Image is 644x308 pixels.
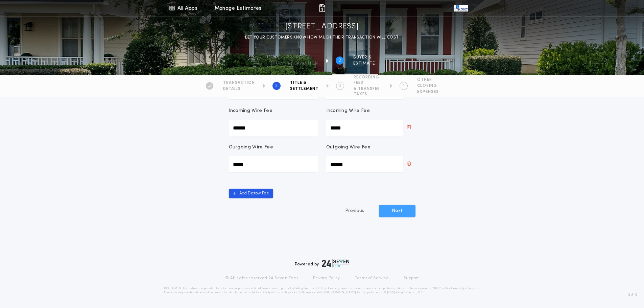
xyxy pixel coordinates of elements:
img: img [318,4,326,12]
input: Incoming Wire Fee [229,120,318,136]
input: Outgoing Wire Fee [229,156,318,172]
h2: 2 [275,83,278,89]
span: CLOSING [417,83,439,89]
h2: 2 [339,58,341,63]
div: Powered by [295,259,350,267]
span: EXPENSES [417,89,439,95]
p: © All rights reserved. 24|Seven Fees [225,276,298,281]
img: logo [322,259,350,267]
a: Terms of Service [355,276,389,281]
p: Outgoing Wire Fee [326,144,371,151]
span: & TRANSFER TAXES [354,86,382,97]
a: [URL][DOMAIN_NAME] [323,291,356,294]
span: 3.8.0 [628,292,637,298]
a: Support [404,276,419,281]
img: vs-icon [454,5,468,11]
span: Property [287,55,318,60]
h1: [STREET_ADDRESS] [285,21,359,32]
p: DISCLAIMER: This estimate is provided for informational purposes only. 24|Seven Fees, a product o... [164,286,480,294]
span: TITLE & [290,80,318,86]
h2: 4 [402,83,405,89]
input: Incoming Wire Fee [326,120,403,136]
a: Privacy Policy [313,276,340,281]
p: Incoming Wire Fee [326,108,370,114]
span: TRANSACTION [223,80,255,86]
p: LET YOUR CUSTOMERS KNOW HOW MUCH THEIR TRANSACTION WILL COST [245,34,399,41]
span: BUYER'S [353,55,375,60]
button: Next [379,205,415,217]
input: Outgoing Wire Fee [326,156,403,172]
span: OTHER [417,77,439,82]
button: Previous [332,205,378,217]
p: Incoming Wire Fee [229,108,272,114]
button: Add Escrow Fee [229,189,273,198]
span: information [287,61,318,66]
span: DETAILS [223,86,255,92]
h2: 3 [339,83,341,89]
p: Outgoing Wire Fee [229,144,273,151]
span: ESTIMATE [353,61,375,66]
span: RECORDING FEES [354,75,382,86]
span: SETTLEMENT [290,86,318,92]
